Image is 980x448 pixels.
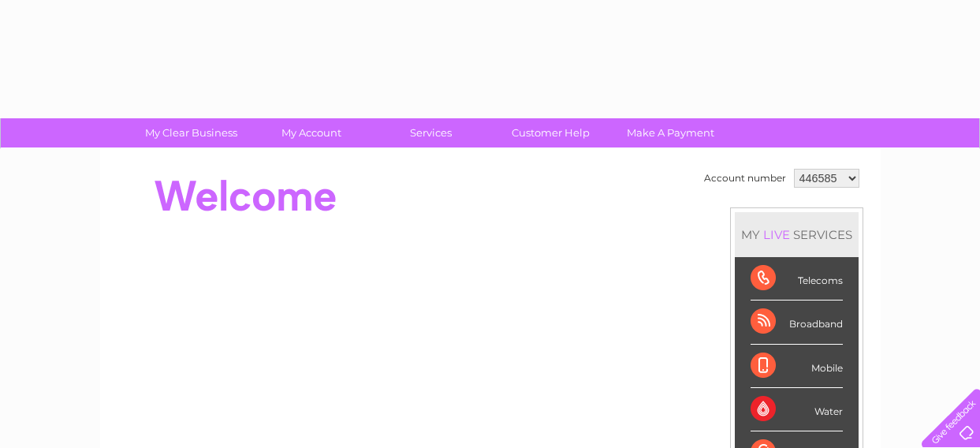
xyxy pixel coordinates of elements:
[751,257,843,301] div: Telecoms
[735,212,859,257] div: MY SERVICES
[751,301,843,344] div: Broadband
[700,165,790,192] td: Account number
[486,118,616,147] a: Customer Help
[751,345,843,388] div: Mobile
[366,118,496,147] a: Services
[751,388,843,431] div: Water
[606,118,736,147] a: Make A Payment
[760,227,793,242] div: LIVE
[126,118,256,147] a: My Clear Business
[246,118,376,147] a: My Account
